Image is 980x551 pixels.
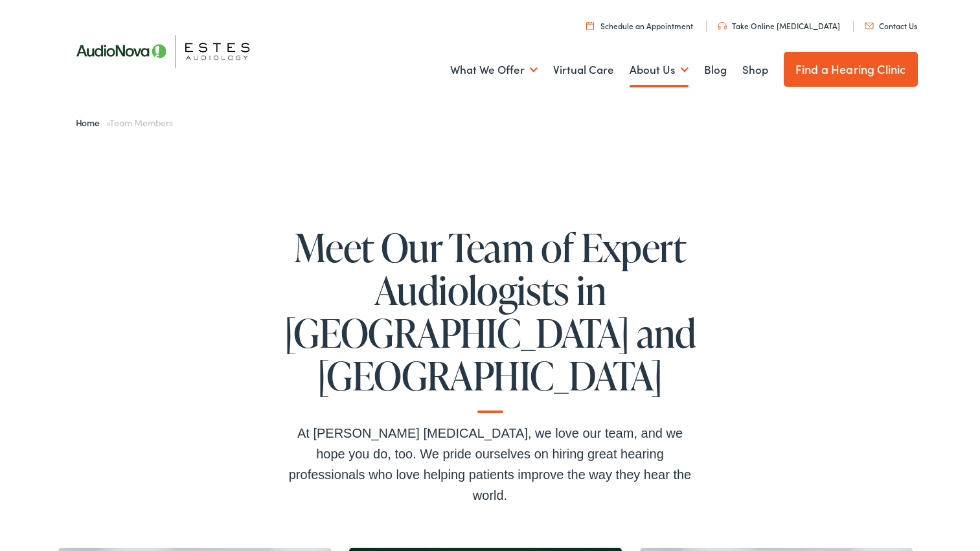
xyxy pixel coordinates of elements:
a: Blog [704,46,727,94]
a: Contact Us [865,20,917,31]
a: What We Offer [450,46,538,94]
img: utility icon [865,23,874,29]
a: Shop [742,46,768,94]
h1: Meet Our Team of Expert Audiologists in [GEOGRAPHIC_DATA] and [GEOGRAPHIC_DATA] [283,226,698,413]
span: Team Members [109,116,172,129]
a: Schedule an Appointment [586,20,693,31]
span: » [76,116,173,129]
div: At [PERSON_NAME] [MEDICAL_DATA], we love our team, and we hope you do, too. We pride ourselves on... [283,423,698,506]
img: utility icon [718,22,727,30]
a: Take Online [MEDICAL_DATA] [718,20,840,31]
img: utility icon [586,21,594,30]
a: Home [76,116,106,129]
a: Find a Hearing Clinic [784,52,918,87]
a: About Us [630,46,689,94]
a: Virtual Care [553,46,614,94]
